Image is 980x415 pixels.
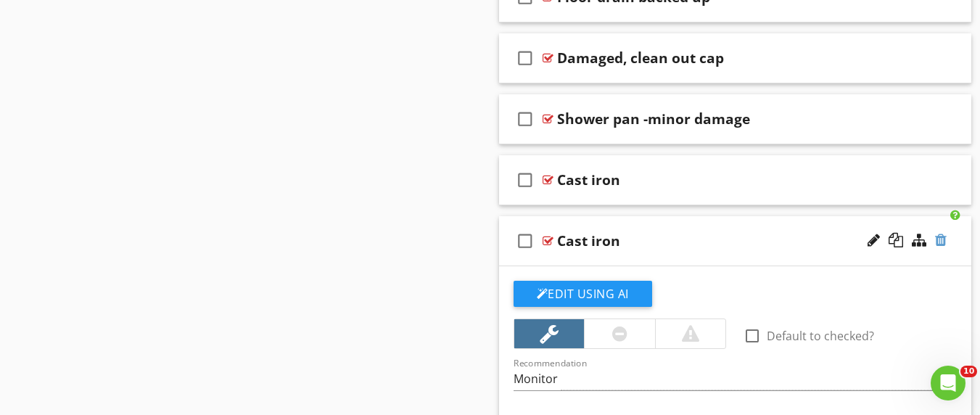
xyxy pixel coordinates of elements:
[514,163,537,197] i: check_box_outline_blank
[514,372,558,385] div: Monitor
[557,232,620,250] div: Cast iron
[557,49,724,67] div: Damaged, clean out cap
[514,281,652,307] button: Edit Using AI
[514,41,537,75] i: check_box_outline_blank
[557,171,620,189] div: Cast iron
[931,366,965,400] iframe: Intercom live chat
[767,329,874,343] label: Default to checked?
[960,366,977,377] span: 10
[514,102,537,136] i: check_box_outline_blank
[557,110,750,128] div: Shower pan -minor damage
[514,223,537,258] i: check_box_outline_blank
